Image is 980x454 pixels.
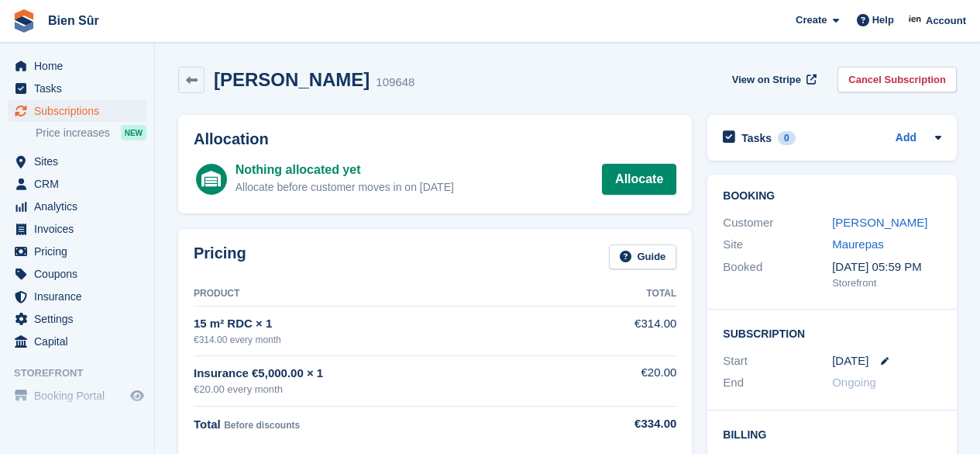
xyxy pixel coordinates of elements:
[194,382,602,397] div: €20.00 every month
[34,218,127,240] span: Invoices
[194,282,602,307] th: Product
[723,426,941,442] h2: Billing
[8,78,146,99] a: menu
[34,263,127,285] span: Coupons
[832,237,884,251] a: Maurepas
[8,286,146,307] a: menu
[12,9,36,33] img: stora-icon-8386f47178a22dfd0bd8f6a31ec36ba5ce8667c1dd55bd0f319d3a0aa187defe.svg
[34,78,127,99] span: Tasks
[224,420,300,431] span: Before discounts
[128,386,146,405] a: Preview store
[723,352,832,370] div: Start
[236,161,454,179] div: Nothing allocated yet
[896,130,916,147] a: Add
[8,385,146,407] a: menu
[34,100,127,122] span: Subscriptions
[42,8,105,33] a: Bien Sûr
[8,241,146,262] a: menu
[602,415,676,433] div: €334.00
[194,315,602,333] div: 15 m² RDC × 1
[14,366,154,381] span: Storefront
[194,333,602,347] div: €314.00 every month
[194,244,246,270] h2: Pricing
[8,308,146,330] a: menu
[34,308,127,330] span: Settings
[34,241,127,262] span: Pricing
[837,67,957,92] a: Cancel Subscription
[121,125,146,140] div: NEW
[36,126,110,140] span: Price increases
[8,331,146,352] a: menu
[8,196,146,217] a: menu
[723,214,832,232] div: Customer
[34,331,127,352] span: Capital
[723,190,941,203] h2: Booking
[832,216,927,229] a: [PERSON_NAME]
[214,69,370,90] h2: [PERSON_NAME]
[34,196,127,217] span: Analytics
[723,325,941,341] h2: Subscription
[34,173,127,195] span: CRM
[8,263,146,285] a: menu
[8,100,146,122] a: menu
[34,286,127,307] span: Insurance
[602,164,676,195] a: Allocate
[723,258,832,291] div: Booked
[832,376,876,389] span: Ongoing
[832,258,941,276] div: [DATE] 05:59 PM
[609,244,677,270] a: Guide
[778,131,796,145] div: 0
[723,236,832,254] div: Site
[726,67,820,92] a: View on Stripe
[194,130,676,148] h2: Allocation
[832,276,941,291] div: Storefront
[8,55,146,77] a: menu
[723,374,832,392] div: End
[602,307,676,355] td: €314.00
[194,365,602,383] div: Insurance €5,000.00 × 1
[8,151,146,172] a: menu
[8,173,146,195] a: menu
[8,218,146,240] a: menu
[236,179,454,196] div: Allocate before customer moves in on [DATE]
[34,151,127,172] span: Sites
[602,282,676,307] th: Total
[732,72,801,88] span: View on Stripe
[872,12,894,28] span: Help
[36,124,146,141] a: Price increases NEW
[832,352,868,370] time: 2025-09-26 23:00:00 UTC
[194,418,221,431] span: Total
[796,12,827,28] span: Create
[34,55,127,77] span: Home
[926,13,966,29] span: Account
[741,131,772,145] h2: Tasks
[376,74,414,92] div: 109648
[34,385,127,407] span: Booking Portal
[602,355,676,406] td: €20.00
[908,12,923,28] img: Asmaa Habri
